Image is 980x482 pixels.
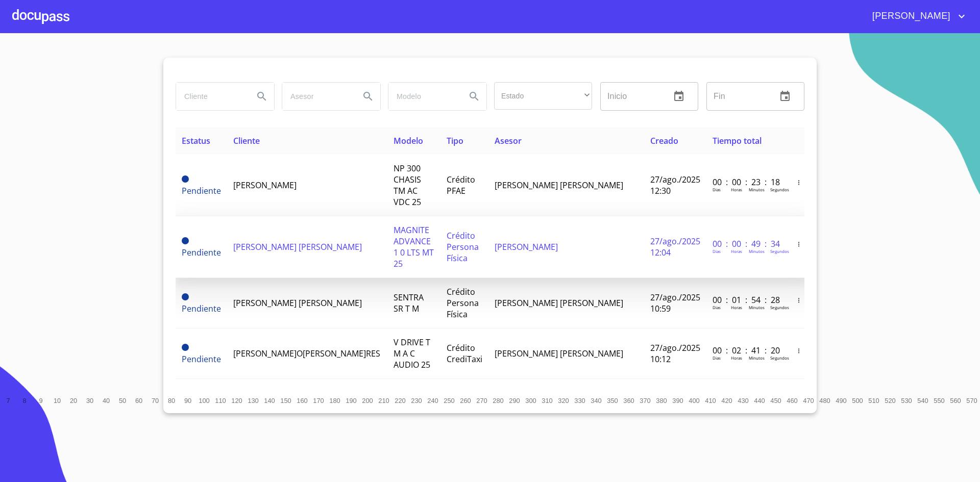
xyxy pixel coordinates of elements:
span: Pendiente [182,293,189,300]
span: Pendiente [182,247,221,258]
span: 240 [427,397,438,404]
button: 10 [49,393,65,409]
button: 310 [539,393,555,409]
span: [PERSON_NAME] [495,241,558,252]
span: 280 [493,397,503,404]
button: 510 [866,393,882,409]
span: 520 [885,397,895,404]
span: Tiempo total [713,135,762,146]
span: 370 [640,397,650,404]
p: Horas [731,248,742,254]
span: 320 [558,397,569,404]
span: MAGNITE ADVANCE 1 0 LTS MT 25 [394,224,434,269]
span: 460 [787,397,797,404]
button: 140 [261,393,278,409]
p: Minutos [749,305,765,310]
span: 27/ago./2025 12:30 [650,174,700,196]
button: 440 [751,393,768,409]
span: 170 [313,397,324,404]
span: Pendiente [182,344,189,351]
span: Estatus [182,135,210,146]
button: 260 [457,393,474,409]
p: Minutos [749,187,765,192]
p: Segundos [770,187,789,192]
span: Pendiente [182,175,189,183]
span: 410 [705,397,716,404]
button: 200 [359,393,376,409]
span: NP 300 CHASIS TM AC VDC 25 [394,163,421,208]
span: 27/ago./2025 12:04 [650,236,700,258]
span: 27/ago./2025 10:59 [650,292,700,314]
span: 220 [395,397,405,404]
button: 170 [310,393,327,409]
button: 8 [16,393,33,409]
span: Pendiente [182,185,221,196]
span: [PERSON_NAME] [865,8,955,24]
span: 300 [525,397,536,404]
p: Horas [731,187,742,192]
button: 400 [686,393,702,409]
p: Dias [713,355,721,361]
span: 490 [836,397,846,404]
span: 510 [868,397,879,404]
p: Minutos [749,355,765,361]
p: Horas [731,355,742,361]
span: [PERSON_NAME] [PERSON_NAME] [233,297,362,309]
button: 560 [947,393,964,409]
span: 190 [346,397,356,404]
span: 210 [378,397,389,404]
button: 430 [735,393,751,409]
p: 00 : 00 : 49 : 34 [713,238,781,249]
button: 70 [147,393,163,409]
button: 390 [670,393,686,409]
span: 500 [852,397,863,404]
span: 160 [297,397,307,404]
button: 480 [817,393,833,409]
button: account of current user [865,8,968,24]
span: Asesor [495,135,522,146]
button: 180 [327,393,343,409]
button: 30 [82,393,98,409]
button: 150 [278,393,294,409]
button: 240 [425,393,441,409]
span: 420 [721,397,732,404]
span: 120 [231,397,242,404]
button: 270 [474,393,490,409]
button: 110 [212,393,229,409]
button: 450 [768,393,784,409]
button: 350 [604,393,621,409]
span: 10 [54,397,61,404]
span: 330 [574,397,585,404]
button: 50 [114,393,131,409]
button: 160 [294,393,310,409]
span: [PERSON_NAME] [PERSON_NAME] [495,180,623,191]
button: 100 [196,393,212,409]
span: 150 [280,397,291,404]
span: Modelo [394,135,423,146]
span: SENTRA SR T M [394,292,424,314]
span: V DRIVE T M A C AUDIO 25 [394,337,430,370]
span: Creado [650,135,678,146]
span: 200 [362,397,373,404]
button: 250 [441,393,457,409]
button: 570 [964,393,980,409]
span: [PERSON_NAME]O[PERSON_NAME]RES [233,348,380,359]
p: Segundos [770,305,789,310]
button: 540 [915,393,931,409]
span: 50 [119,397,126,404]
button: 500 [849,393,866,409]
button: 60 [131,393,147,409]
span: Cliente [233,135,260,146]
button: 360 [621,393,637,409]
p: 00 : 01 : 54 : 28 [713,294,781,306]
span: 180 [329,397,340,404]
button: 330 [572,393,588,409]
span: Crédito CrediTaxi [447,342,482,365]
button: 210 [376,393,392,409]
button: 230 [408,393,425,409]
span: [PERSON_NAME] [PERSON_NAME] [495,348,623,359]
span: 340 [591,397,601,404]
button: 290 [506,393,523,409]
div: ​ [494,82,592,110]
span: 540 [917,397,928,404]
